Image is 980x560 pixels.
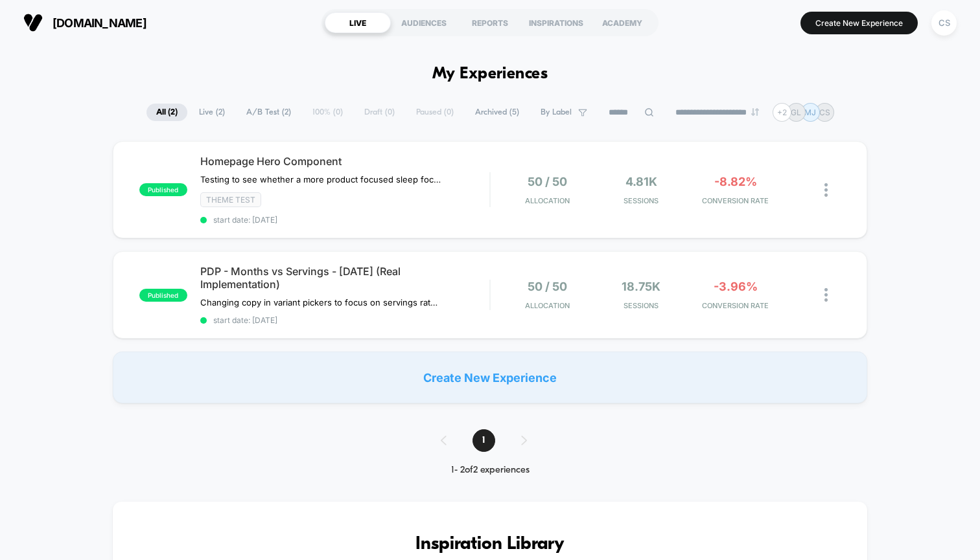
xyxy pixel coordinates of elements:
[428,465,553,476] div: 1 - 2 of 2 experiences
[139,289,187,302] span: published
[927,10,961,36] button: CS
[525,301,570,310] span: Allocation
[200,265,489,291] span: PDP - Months vs Servings - [DATE] (Real Implementation)
[625,175,657,188] span: 4.81k
[751,108,759,116] img: end
[200,315,489,325] span: start date: [DATE]
[465,104,529,121] span: Archived ( 5 )
[692,301,779,310] span: CONVERSION RATE
[773,103,791,122] div: + 2
[622,280,660,293] span: 18.75k
[52,16,146,30] span: [DOMAIN_NAME]
[528,175,567,188] span: 50 / 50
[472,429,495,452] span: 1
[146,104,187,121] span: All ( 2 )
[523,12,589,33] div: INSPIRATIONS
[714,175,757,188] span: -8.82%
[589,12,655,33] div: ACADEMY
[819,107,830,117] p: CS
[200,174,441,185] span: Testing to see whether a more product focused sleep focused homepage (control) increases conversi...
[113,352,867,403] div: Create New Experience
[931,10,957,36] div: CS
[692,196,779,205] span: CONVERSION RATE
[391,12,457,33] div: AUDIENCES
[800,12,918,34] button: Create New Experience
[325,12,391,33] div: LIVE
[19,12,150,33] button: [DOMAIN_NAME]
[200,215,489,225] span: start date: [DATE]
[804,107,816,117] p: MJ
[23,13,43,32] img: Visually logo
[598,301,685,310] span: Sessions
[824,288,828,302] img: close
[541,107,572,117] span: By Label
[528,280,567,293] span: 50 / 50
[152,534,828,555] h3: Inspiration Library
[200,297,441,308] span: Changing copy in variant pickers to focus on servings rather than months, to get people thinking ...
[714,280,758,293] span: -3.96%
[525,196,570,205] span: Allocation
[139,183,187,196] span: published
[457,12,523,33] div: REPORTS
[200,155,489,168] span: Homepage Hero Component
[791,107,801,117] p: GL
[824,183,828,197] img: close
[432,65,548,84] h1: My Experiences
[598,196,685,205] span: Sessions
[237,104,301,121] span: A/B Test ( 2 )
[189,104,235,121] span: Live ( 2 )
[200,192,261,207] span: Theme Test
